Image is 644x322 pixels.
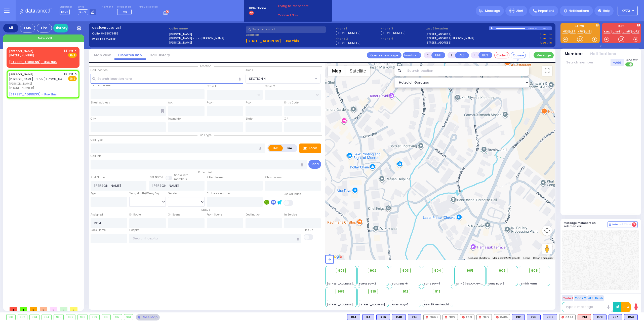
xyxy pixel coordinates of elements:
label: Pick up [304,228,313,232]
button: Map camera controls [542,226,552,236]
a: FD72 [631,30,640,33]
div: FD21 [460,314,474,320]
img: Google [327,253,343,260]
button: Internal Chat 3 [608,221,638,228]
img: red-radio-icon.svg [462,316,465,318]
div: Fire [37,24,52,32]
label: Use Callback [284,192,301,196]
input: Search location [404,66,530,76]
div: K12 [512,314,525,320]
a: Use this [540,32,552,37]
span: Sanz Bay-6 [392,282,408,285]
span: 1 [10,307,17,311]
span: - [488,274,490,278]
span: - [359,278,361,282]
img: red-radio-icon.svg [445,316,447,318]
span: Send text [625,58,638,62]
div: 910 [102,314,111,320]
span: Sanz Bay-4 [424,282,440,285]
label: Lines [78,6,96,9]
div: K48 [392,314,406,320]
label: Last Name [149,175,163,179]
span: 904 [434,268,441,273]
h5: Message members on selected call [564,221,608,228]
label: Call back number [207,192,231,196]
small: Share with [174,173,188,177]
img: message.svg [479,9,483,13]
span: [09182025_26] [99,26,121,30]
span: Internal Chat [612,223,631,226]
a: [PERSON_NAME] [9,49,33,53]
label: Back Home [91,228,106,232]
div: BLS [376,314,390,320]
button: Covered [511,52,526,58]
span: - [456,278,458,282]
div: 904 [42,314,52,320]
div: K78 [593,314,607,320]
label: Hospital [129,228,140,232]
label: Call Type [91,138,103,142]
label: [PHONE_NUMBER] [381,31,406,35]
span: K-72 [78,9,88,15]
span: Phone 2 [336,37,379,41]
label: Street Address [91,101,110,105]
div: ALS [578,314,591,320]
u: EMS [70,54,75,57]
span: [PHONE_NUMBER] [9,86,34,90]
div: M13 [578,314,591,320]
label: State [246,117,253,121]
span: 0 [30,307,37,311]
div: K4 [362,314,374,320]
span: 1 [20,307,27,311]
div: K-72 [542,26,552,30]
label: Turn off text [625,62,633,67]
div: 912 [113,314,122,320]
span: 0 [60,307,67,311]
button: Notifications [590,51,616,57]
div: BLS [512,314,525,320]
button: UNIT [431,52,445,58]
span: SECTION 4 [246,74,314,83]
label: Caller name [169,26,244,31]
span: - [359,295,361,299]
img: red-radio-icon.svg [561,316,564,318]
span: - [392,274,393,278]
span: 903 [402,268,409,273]
span: 1:51 PM [64,72,73,76]
label: KJFD [602,25,641,28]
div: 0:29 [533,25,538,31]
a: Connect Now [278,13,317,18]
div: Year/Month/Week/Day [129,192,166,196]
span: - [521,274,522,278]
span: 912 [403,289,408,294]
label: From Scene [207,213,222,217]
a: [STREET_ADDRESS][PERSON_NAME] [425,36,474,41]
span: AT - 2 [GEOGRAPHIC_DATA] [456,282,493,285]
label: P First Name [207,175,223,180]
span: - [327,299,329,303]
label: Cad: [92,26,167,30]
span: Call type [197,133,214,137]
span: [PERSON_NAME] [9,82,62,86]
div: 908 [78,314,87,320]
span: [STREET_ADDRESS][PERSON_NAME] [359,303,407,306]
span: Patient info [196,170,216,174]
label: Cross 2 [265,84,275,88]
button: Code 2 [574,295,587,301]
label: Floor [246,101,252,105]
span: - [327,278,329,282]
div: K53 [624,314,638,320]
a: K53 [562,30,569,33]
div: CAR5 [494,314,510,320]
input: Search location here [91,74,244,83]
div: 901 [7,314,15,320]
span: Help [603,9,610,13]
label: Location Name [91,84,110,88]
span: 908 [531,268,538,273]
span: 902 [370,268,376,273]
span: members [174,177,187,181]
button: Transfer call [403,52,421,58]
button: Show satellite imagery [345,66,370,76]
div: 913 [124,314,133,320]
div: BLS [543,314,557,320]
